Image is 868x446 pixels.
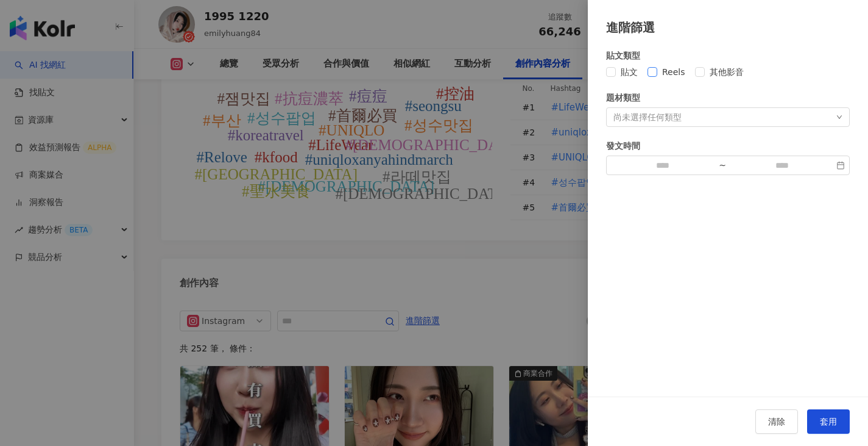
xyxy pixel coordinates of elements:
div: ~ [714,161,731,170]
div: 題材類型 [606,91,850,104]
span: down [836,114,842,120]
div: 進階篩選 [606,18,850,37]
div: 發文時間 [606,139,850,153]
span: 套用 [820,417,837,426]
div: 尚未選擇任何類型 [613,112,682,122]
span: Reels [657,65,690,79]
button: 清除 [755,409,798,434]
span: 貼文 [616,65,643,79]
div: 貼文類型 [606,49,850,62]
span: 其他影音 [705,65,749,79]
span: 清除 [768,417,785,426]
button: 套用 [807,409,850,434]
